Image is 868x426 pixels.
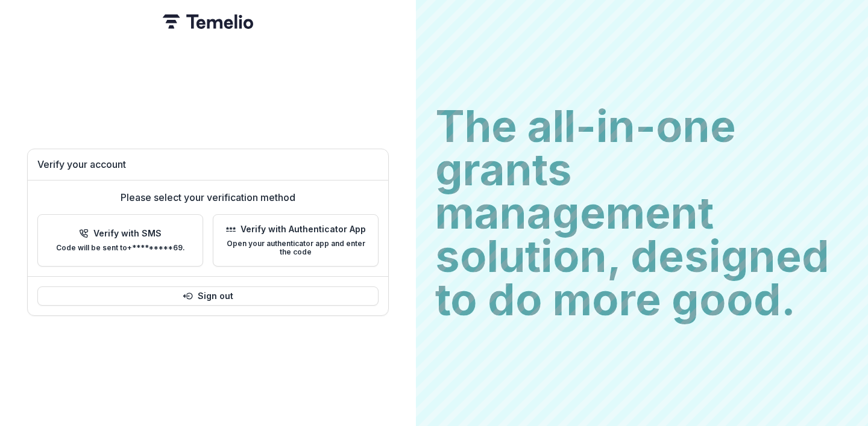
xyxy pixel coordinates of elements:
button: Verify with SMSCode will be sent to+*********69. [37,214,203,267]
p: Verify with SMS [93,229,162,239]
p: Open your authenticator app and enter the code [223,239,368,257]
button: Sign out [37,286,379,306]
h1: Verify your account [37,159,379,170]
p: Verify with Authenticator App [241,224,366,235]
button: Verify with Authenticator AppOpen your authenticator app and enter the code [213,214,379,267]
img: Temelio [163,14,253,29]
p: Please select your verification method [121,190,295,205]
